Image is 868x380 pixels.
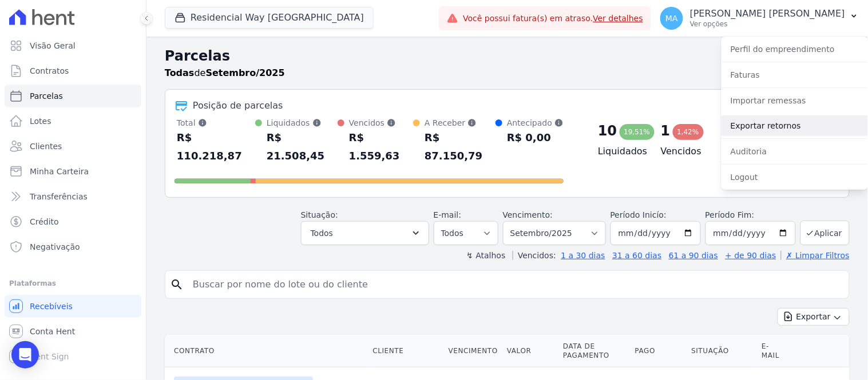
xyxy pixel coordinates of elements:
[5,210,141,233] a: Crédito
[30,166,89,177] span: Minha Carteira
[502,335,558,367] th: Valor
[5,185,141,208] a: Transferências
[611,210,667,219] label: Período Inicío:
[507,117,564,129] div: Antecipado
[5,85,141,107] a: Parcelas
[30,65,69,77] span: Contratos
[425,129,496,165] div: R$ 87.150,79
[5,59,141,82] a: Contratos
[165,7,374,29] button: Residencial Way [GEOGRAPHIC_DATA]
[186,273,845,296] input: Buscar por nome do lote ou do cliente
[193,99,283,113] div: Posição de parcelas
[11,341,39,369] div: Open Intercom Messenger
[690,8,845,19] p: [PERSON_NAME] [PERSON_NAME]
[5,235,141,258] a: Negativação
[165,46,850,66] h2: Parcelas
[165,335,368,367] th: Contrato
[9,277,137,290] div: Plataformas
[434,210,462,219] label: E-mail:
[267,129,338,165] div: R$ 21.508,45
[170,278,184,291] i: search
[267,117,338,129] div: Liquidados
[722,141,868,162] a: Auditoria
[30,241,80,253] span: Negativação
[669,251,718,260] a: 61 a 90 dias
[466,251,505,260] label: ↯ Atalhos
[30,191,88,202] span: Transferências
[425,117,496,129] div: A Receber
[726,251,776,260] a: + de 90 dias
[368,335,443,367] th: Cliente
[558,335,631,367] th: Data de Pagamento
[757,335,790,367] th: E-mail
[30,301,73,312] span: Recebíveis
[349,117,413,129] div: Vencidos
[30,90,63,102] span: Parcelas
[661,145,706,158] h4: Vencidos
[673,124,704,140] div: 1,42%
[301,221,429,245] button: Todos
[722,167,868,187] a: Logout
[722,90,868,111] a: Importar remessas
[687,335,757,367] th: Situação
[598,122,617,140] div: 10
[598,145,643,158] h4: Liquidados
[503,210,553,219] label: Vencimento:
[722,65,868,85] a: Faturas
[5,110,141,133] a: Lotes
[30,40,76,51] span: Visão Geral
[177,117,255,129] div: Total
[593,14,644,23] a: Ver detalhes
[561,251,605,260] a: 1 a 30 dias
[349,129,413,165] div: R$ 1.559,63
[5,34,141,57] a: Visão Geral
[612,251,661,260] a: 31 a 60 dias
[165,67,195,78] strong: Todas
[463,13,643,25] span: Você possui fatura(s) em atraso.
[301,210,338,219] label: Situação:
[5,295,141,318] a: Recebíveis
[5,320,141,343] a: Conta Hent
[665,14,678,22] span: MA
[30,115,51,127] span: Lotes
[800,221,850,245] button: Aplicar
[778,308,850,326] button: Exportar
[631,335,687,367] th: Pago
[30,216,59,227] span: Crédito
[690,19,845,29] p: Ver opções
[444,335,502,367] th: Vencimento
[722,39,868,59] a: Perfil do empreendimento
[661,122,671,140] div: 1
[722,115,868,136] a: Exportar retornos
[30,141,62,152] span: Clientes
[651,2,868,34] button: MA [PERSON_NAME] [PERSON_NAME] Ver opções
[206,67,285,78] strong: Setembro/2025
[30,326,75,337] span: Conta Hent
[513,251,556,260] label: Vencidos:
[311,226,333,240] span: Todos
[5,160,141,183] a: Minha Carteira
[5,135,141,158] a: Clientes
[165,66,285,80] p: de
[781,251,850,260] a: ✗ Limpar Filtros
[177,129,255,165] div: R$ 110.218,87
[620,124,655,140] div: 19,51%
[706,209,796,221] label: Período Fim:
[507,129,564,147] div: R$ 0,00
